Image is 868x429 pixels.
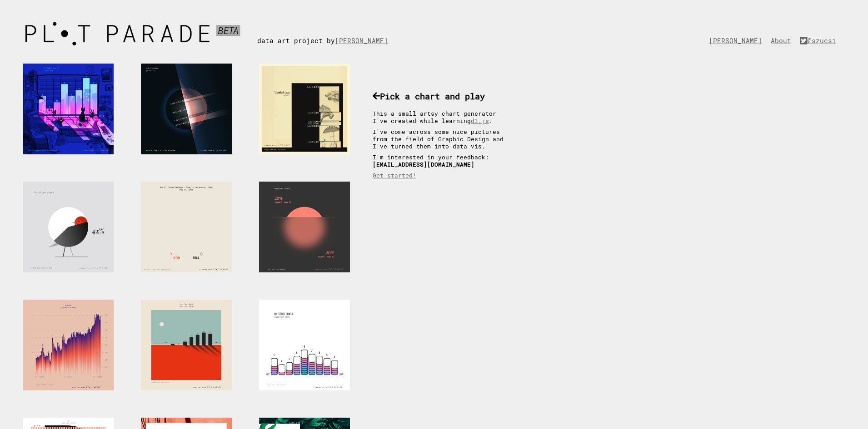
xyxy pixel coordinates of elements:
a: [PERSON_NAME] [709,36,767,45]
p: This a small artsy chart generator I've created while learning . [373,110,514,124]
a: Get started! [373,172,416,179]
a: d3.js [471,117,489,124]
a: [PERSON_NAME] [335,36,393,45]
p: I'm interested in your feedback: [373,153,514,168]
div: data art project by [257,18,402,45]
b: [EMAIL_ADDRESS][DOMAIN_NAME] [373,161,474,168]
h3: Pick a chart and play [373,90,514,102]
p: I've come across some nice pictures from the field of Graphic Design and I've turned them into da... [373,128,514,150]
a: About [771,36,796,45]
a: @szucsi [800,36,841,45]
